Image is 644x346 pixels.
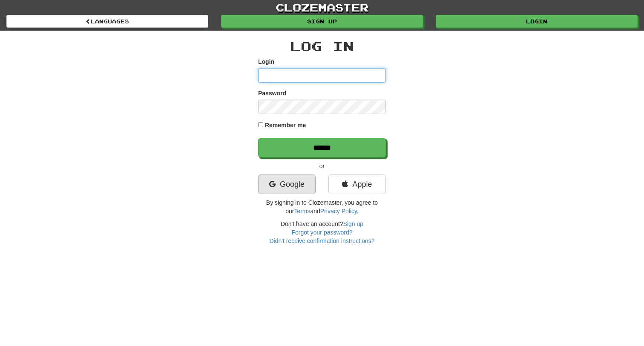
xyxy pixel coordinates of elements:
h2: Log In [258,39,386,53]
a: Sign up [221,15,423,28]
a: Privacy Policy [320,208,357,214]
p: or [258,162,386,170]
div: Don't have an account? [258,220,386,245]
p: By signing in to Clozemaster, you agree to our and . [258,198,386,215]
a: Forgot your password? [291,229,352,236]
label: Remember me [265,121,306,129]
a: Login [436,15,638,28]
a: Languages [6,15,208,28]
a: Sign up [343,220,363,227]
a: Apple [328,174,386,194]
a: Terms [294,208,310,214]
label: Login [258,57,274,66]
label: Password [258,89,286,97]
a: Didn't receive confirmation instructions? [269,237,374,244]
a: Google [258,174,316,194]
